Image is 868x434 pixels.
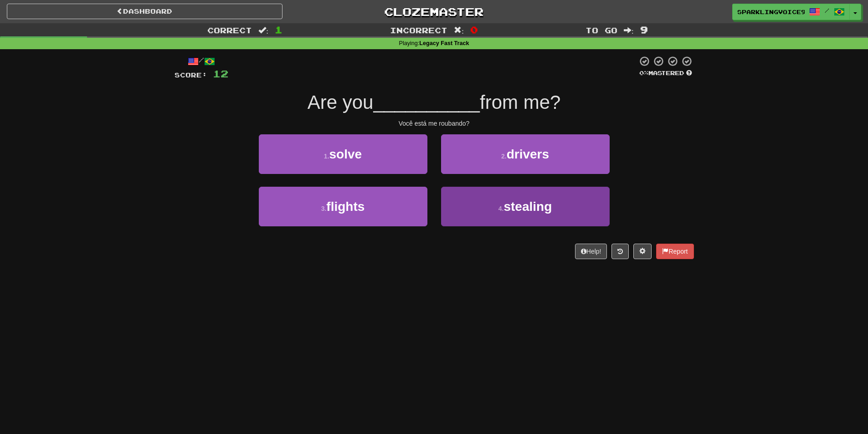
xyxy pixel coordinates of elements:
a: Clozemaster [296,4,572,20]
span: __________ [373,92,480,113]
span: solve [329,147,362,161]
button: 4.stealing [441,187,610,226]
button: 2.drivers [441,134,610,174]
span: 0 % [639,69,648,77]
strong: Legacy Fast Track [419,40,469,46]
span: Are you [308,92,374,113]
a: SparklingVoice9875 / [732,4,850,20]
span: : [454,26,464,34]
div: Você está me roubando? [175,119,694,128]
span: stealing [503,199,552,214]
span: 0 [470,24,478,35]
div: Mastered [637,69,694,77]
small: 2 . [501,153,507,160]
button: 1.solve [259,134,427,174]
span: 12 [213,68,228,79]
button: Report [656,244,693,259]
span: flights [326,199,365,214]
button: Round history (alt+y) [611,244,629,259]
span: : [624,26,634,34]
span: / [825,7,829,14]
span: SparklingVoice9875 [737,8,805,16]
span: To go [586,26,617,35]
span: Score: [175,71,207,79]
button: 3.flights [259,187,427,226]
span: : [258,26,268,34]
a: Dashboard [7,4,282,19]
span: from me? [480,92,560,113]
button: Help! [575,244,607,259]
span: drivers [507,147,549,161]
span: Incorrect [390,26,447,35]
div: / [175,56,228,67]
span: Correct [207,26,252,35]
small: 3 . [321,205,327,212]
small: 4 . [498,205,504,212]
small: 1 . [324,153,329,160]
span: 1 [275,24,282,35]
span: 9 [640,24,648,35]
